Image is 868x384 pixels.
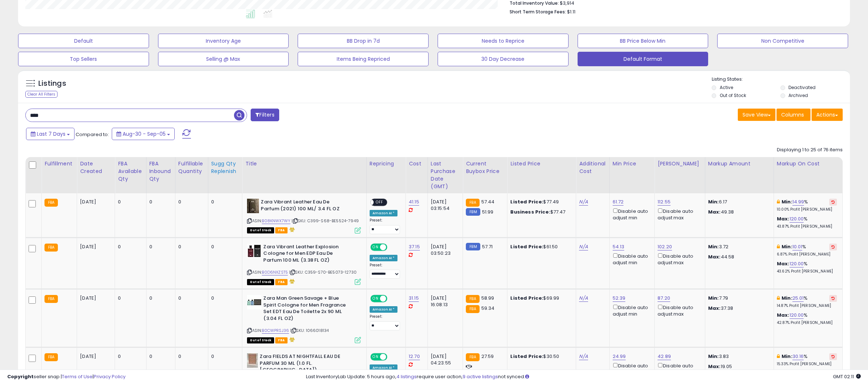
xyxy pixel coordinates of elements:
[409,243,420,250] a: 37.15
[149,353,170,360] div: 0
[777,260,790,267] b: Max:
[510,295,543,301] b: Listed Price:
[247,295,361,342] div: ASIN:
[781,111,804,118] span: Columns
[288,227,295,232] i: hazardous material
[790,215,804,223] a: 120.00
[94,373,125,380] a: Privacy Policy
[792,243,803,250] a: 10.01
[26,128,75,140] button: Last 7 Days
[658,295,670,302] a: 87.20
[510,295,570,301] div: $69.99
[708,353,719,360] strong: Min:
[247,295,261,309] img: 41UhDoHhHJL._SL40_.jpg
[579,160,606,175] div: Additional Cost
[708,160,771,168] div: Markup Amount
[292,218,359,224] span: | SKU: C399-S68-BE5524-7949
[118,353,140,360] div: 0
[118,295,140,301] div: 0
[409,353,420,360] a: 12.70
[510,209,570,215] div: $77.47
[510,9,566,15] b: Short Term Storage Fees:
[118,199,140,205] div: 0
[777,353,837,367] div: %
[658,243,672,250] a: 102.20
[777,252,837,257] p: 6.87% Profit [PERSON_NAME]
[579,295,588,302] a: N/A
[149,244,170,250] div: 0
[510,160,573,168] div: Listed Price
[708,244,768,250] p: 3.72
[44,244,58,252] small: FBA
[211,199,237,205] div: 0
[812,109,843,121] button: Actions
[788,84,816,90] label: Deactivated
[44,199,58,207] small: FBA
[80,160,112,175] div: Date Created
[431,295,457,308] div: [DATE] 16:08:13
[371,296,380,302] span: ON
[613,252,649,266] div: Disable auto adjust min
[211,160,239,175] div: Sugg Qty Replenish
[712,76,850,83] p: Listing States:
[720,84,733,90] label: Active
[247,353,258,368] img: 31m8lxXYurL._SL40_.jpg
[658,353,671,360] a: 42.89
[708,243,719,250] strong: Min:
[774,157,842,193] th: The percentage added to the cost of goods (COGS) that forms the calculator for Min & Max prices.
[578,34,709,48] button: BB Price Below Min
[777,244,837,257] div: %
[708,295,719,301] strong: Min:
[777,362,837,367] p: 15.33% Profit [PERSON_NAME]
[708,254,768,260] p: 44.58
[777,147,843,153] div: Displaying 1 to 25 of 76 items
[466,243,480,250] small: FBM
[178,295,203,301] div: 0
[466,199,479,207] small: FBA
[579,243,588,250] a: N/A
[481,295,494,301] span: 58.99
[578,52,709,66] button: Default Format
[613,303,649,317] div: Disable auto adjust min
[790,312,804,319] a: 120.00
[438,52,569,66] button: 30 Day Decrease
[658,207,699,221] div: Disable auto adjust max
[386,244,398,250] span: OFF
[777,224,837,229] p: 43.87% Profit [PERSON_NAME]
[777,295,837,308] div: %
[777,312,837,325] div: %
[386,296,398,302] span: OFF
[158,34,289,48] button: Inventory Age
[431,353,457,366] div: [DATE] 04:23:55
[298,34,429,48] button: BB Drop in 7d
[247,337,274,343] span: All listings that are currently out of stock and unavailable for purchase on Amazon
[298,52,429,66] button: Items Being Repriced
[178,199,203,205] div: 0
[263,295,351,324] b: Zara Man Green Savage + Blue Spirit Cologne for Men Fragrance Set EDT Eau De Toilette 2x 90 ML (3...
[149,199,170,205] div: 0
[211,244,237,250] div: 0
[708,353,768,360] p: 3.83
[720,92,746,98] label: Out of Stock
[613,243,625,250] a: 54.13
[409,295,419,302] a: 31.15
[788,92,808,98] label: Archived
[481,353,494,360] span: 27.59
[44,295,58,303] small: FBA
[396,373,417,380] a: 4 listings
[289,269,357,275] span: | SKU: C359-S70-BE5073-12730
[466,208,480,216] small: FBM
[482,208,494,215] span: 51.99
[579,198,588,206] a: N/A
[658,198,671,206] a: 112.55
[777,216,837,229] div: %
[792,353,804,360] a: 30.16
[782,198,792,205] b: Min:
[613,198,624,206] a: 61.72
[481,305,495,312] span: 59.34
[306,374,861,380] div: Last InventoryLab Update: 5 hours ago, require user action, not synced.
[613,207,649,221] div: Disable auto adjust min
[613,160,651,168] div: Min Price
[567,8,575,15] span: $1.11
[80,295,109,301] div: [DATE]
